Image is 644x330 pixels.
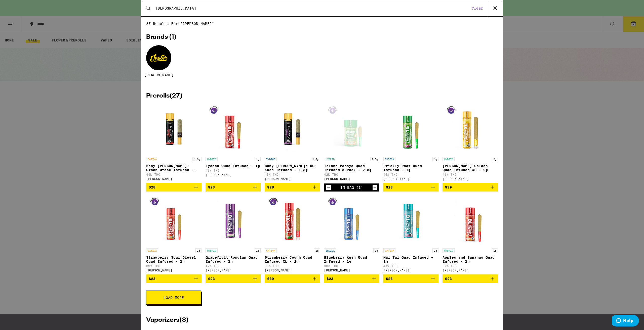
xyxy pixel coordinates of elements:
[149,104,199,154] img: Jeeter - Baby Cannon: Green Crack Infused - 1.3g
[442,248,455,253] p: HYBRID
[146,291,201,305] button: Load More
[255,157,261,161] p: 1g
[265,264,320,268] p: 38% THC
[324,157,336,161] p: HYBRID
[146,34,498,40] h2: Brands ( 1 )
[149,185,155,189] span: $28
[206,269,261,272] div: [PERSON_NAME]
[144,73,174,77] span: [PERSON_NAME]
[445,196,495,246] img: Jeeter - Apples and Bananas Quad Infused - 1g
[386,185,393,189] span: $23
[265,183,320,192] button: Add to bag
[442,196,498,274] a: Open page for Apples and Bananas Quad Infused - 1g from Jeeter
[383,177,439,180] div: [PERSON_NAME]
[206,183,261,192] button: Add to bag
[324,164,379,172] p: Island Papaya Quad Infused 5-Pack - 2.5g
[265,177,320,180] div: [PERSON_NAME]
[267,185,274,189] span: $28
[206,173,261,176] div: [PERSON_NAME]
[206,196,261,274] a: Open page for Grapefruit Romulan Quad Infused - 1g from Jeeter
[386,196,436,246] img: Jeeter - Mai Tai Quad Infused - 1g
[383,173,439,176] p: 40% THC
[208,104,258,154] img: Jeeter - Lychee Quad Infused - 1g
[372,185,377,190] button: Increment
[370,157,379,161] p: 2.5g
[265,196,320,274] a: Open page for Strawberry Cough Quad Infused XL - 2g from Jeeter
[340,185,363,190] div: In Bag (1)
[265,274,320,283] button: Add to bag
[324,104,379,183] a: Open page for Island Papaya Quad Infused 5-Pack - 2.5g from Jeeter
[442,173,498,176] p: 41% THC
[383,164,439,172] p: Prickly Pear Quad Infused - 1g
[383,196,439,274] a: Open page for Mai Tai Quad Infused - 1g from Jeeter
[146,164,202,172] p: Baby [PERSON_NAME]: Green Crack Infused - 1.3g
[445,277,452,281] span: $23
[208,196,258,246] img: Jeeter - Grapefruit Romulan Quad Infused - 1g
[267,277,274,281] span: $39
[206,255,261,263] p: Grapefruit Romulan Quad Infused - 1g
[146,173,202,176] p: 44% THC
[383,269,439,272] div: [PERSON_NAME]
[470,6,485,11] button: Clear
[206,164,261,168] p: Lychee Quad Infused - 1g
[146,196,202,274] a: Open page for Strawberry Sour Diesel Quad Infused - 1g from Jeeter
[206,104,261,183] a: Open page for Lychee Quad Infused - 1g from Jeeter
[386,277,393,281] span: $23
[324,173,379,176] p: 42% THC
[208,185,215,189] span: $23
[146,22,498,26] span: 37 results for "[PERSON_NAME]"
[324,248,336,253] p: INDICA
[265,164,320,172] p: Baby [PERSON_NAME]: OG Kush Infused - 1.3g
[208,277,215,281] span: $23
[383,104,439,183] a: Open page for Prickly Pear Quad Infused - 1g from Jeeter
[383,157,395,161] p: INDICA
[442,274,498,283] button: Add to bag
[386,104,436,154] img: Jeeter - Prickly Pear Quad Infused - 1g
[432,248,438,253] p: 1g
[146,264,202,268] p: 39% THC
[442,157,455,161] p: HYBRID
[383,274,439,283] button: Add to bag
[146,255,202,263] p: Strawberry Sour Diesel Quad Infused - 1g
[442,104,498,183] a: Open page for Piña Colada Quad Infused XL - 2g from Jeeter
[442,177,498,180] div: [PERSON_NAME]
[206,274,261,283] button: Add to bag
[146,183,202,192] button: Add to bag
[445,104,495,154] img: Jeeter - Piña Colada Quad Infused XL - 2g
[206,248,218,253] p: HYBRID
[195,248,202,253] p: 1g
[146,93,498,99] h2: Prerolls ( 27 )
[373,248,379,253] p: 1g
[265,255,320,263] p: Strawberry Cough Quad Infused XL - 2g
[146,248,158,253] p: SATIVA
[155,6,470,11] input: Search for products & categories
[383,183,439,192] button: Add to bag
[327,277,333,281] span: $23
[492,157,498,161] p: 2g
[149,196,199,246] img: Jeeter - Strawberry Sour Diesel Quad Infused - 1g
[265,104,320,183] a: Open page for Baby Cannon: OG Kush Infused - 1.3g from Jeeter
[265,157,277,161] p: INDICA
[146,104,202,183] a: Open page for Baby Cannon: Green Crack Infused - 1.3g from Jeeter
[324,177,379,180] div: [PERSON_NAME]
[324,269,379,272] div: [PERSON_NAME]
[442,264,498,268] p: 37% THC
[267,104,317,154] img: Jeeter - Baby Cannon: OG Kush Infused - 1.3g
[255,248,261,253] p: 1g
[442,183,498,192] button: Add to bag
[164,296,184,299] span: Load More
[206,264,261,268] p: 42% THC
[383,264,439,268] p: 41% THC
[383,255,439,263] p: Mai Tai Quad Infused - 1g
[265,173,320,176] p: 43% THC
[146,274,202,283] button: Add to bag
[324,264,379,268] p: 38% THC
[324,274,379,283] button: Add to bag
[492,248,498,253] p: 1g
[146,317,498,323] h2: Vaporizers ( 8 )
[267,196,317,246] img: Jeeter - Strawberry Cough Quad Infused XL - 2g
[442,269,498,272] div: [PERSON_NAME]
[146,269,202,272] div: [PERSON_NAME]
[432,157,438,161] p: 1g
